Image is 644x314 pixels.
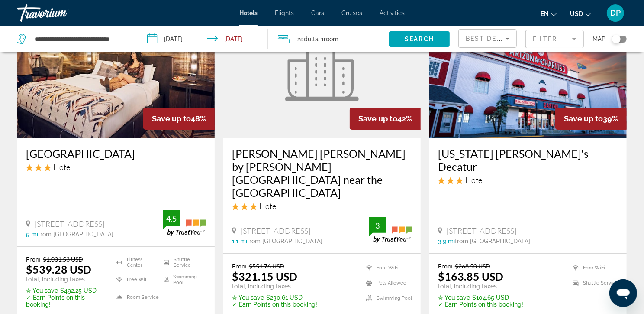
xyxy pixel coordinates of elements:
span: Hotel [465,175,484,185]
del: $268.50 USD [455,262,490,270]
div: 42% [350,108,421,130]
div: 3 star Hotel [232,201,412,211]
span: ✮ You save [438,294,470,301]
p: $104.65 USD [438,294,523,301]
span: ✮ You save [232,294,264,301]
p: $230.61 USD [232,294,317,301]
button: Change currency [570,7,591,20]
span: Save up to [358,114,397,123]
li: Free WiFi [568,262,618,273]
ins: $163.85 USD [438,270,503,283]
span: DP [610,9,621,17]
div: 3 star Hotel [26,162,206,172]
span: , 1 [318,33,338,45]
span: Room [324,36,338,43]
li: Fitness Center [112,255,159,268]
a: Hotels [239,10,258,16]
a: [PERSON_NAME] [PERSON_NAME] by [PERSON_NAME] [GEOGRAPHIC_DATA] near the [GEOGRAPHIC_DATA] [232,147,412,199]
del: $551.76 USD [249,262,284,270]
span: Save up to [152,114,191,123]
p: ✓ Earn Points on this booking! [232,301,317,308]
span: USD [570,10,583,17]
span: [STREET_ADDRESS] [241,226,310,235]
a: Cruises [341,10,362,16]
span: [STREET_ADDRESS] [447,226,516,235]
button: Filter [525,29,584,49]
span: 3.9 mi [438,238,455,245]
button: Check-in date: Sep 26, 2025 Check-out date: Sep 29, 2025 [138,26,268,52]
div: 3 [369,220,386,231]
span: From [438,262,453,270]
li: Free WiFi [362,262,412,273]
span: en [541,10,549,17]
span: Search [405,36,434,43]
button: User Menu [604,4,627,22]
span: 5 mi [26,231,38,238]
button: Travelers: 2 adults, 0 children [268,26,389,52]
p: total, including taxes [438,283,523,290]
p: $492.25 USD [26,287,106,294]
span: 1.1 mi [232,238,247,245]
span: 2 [297,33,318,45]
span: Best Deals [466,35,511,42]
img: Hotel image [285,36,359,101]
span: Adults [300,36,318,43]
img: trustyou-badge.svg [369,217,412,243]
li: Shuttle Service [568,278,618,288]
img: trustyou-badge.svg [163,210,206,236]
span: from [GEOGRAPHIC_DATA] [247,238,322,245]
li: Room Service [112,291,159,304]
button: Search [389,31,450,47]
li: Swimming Pool [159,273,206,286]
a: Flights [275,10,294,16]
a: Activities [380,10,405,16]
p: total, including taxes [232,283,317,290]
li: Pets Allowed [362,278,412,288]
div: 48% [143,108,215,130]
del: $1,031.53 USD [43,255,83,263]
p: total, including taxes [26,276,106,283]
button: Toggle map [605,35,627,43]
div: 3 star Hotel [438,175,618,185]
span: Save up to [564,114,603,123]
li: Shuttle Service [159,255,206,268]
iframe: Button to launch messaging window [609,279,637,307]
div: 39% [555,108,627,130]
span: from [GEOGRAPHIC_DATA] [38,231,113,238]
a: [GEOGRAPHIC_DATA] [26,147,206,160]
p: ✓ Earn Points on this booking! [26,294,106,308]
span: From [232,262,247,270]
a: Travorium [17,2,104,24]
div: 4.5 [163,213,180,224]
p: ✓ Earn Points on this booking! [438,301,523,308]
button: Change language [541,7,557,20]
mat-select: Sort by [466,33,509,44]
li: Swimming Pool [362,293,412,304]
span: Hotel [259,201,278,211]
span: From [26,255,41,263]
span: Map [592,33,605,45]
span: [STREET_ADDRESS] [35,219,104,229]
li: Free WiFi [112,273,159,286]
span: ✮ You save [26,287,58,294]
ins: $539.28 USD [26,263,91,276]
a: Cars [311,10,324,16]
span: from [GEOGRAPHIC_DATA] [455,238,530,245]
span: Hotel [53,162,72,172]
a: [US_STATE] [PERSON_NAME]'s Decatur [438,147,618,173]
ins: $321.15 USD [232,270,297,283]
